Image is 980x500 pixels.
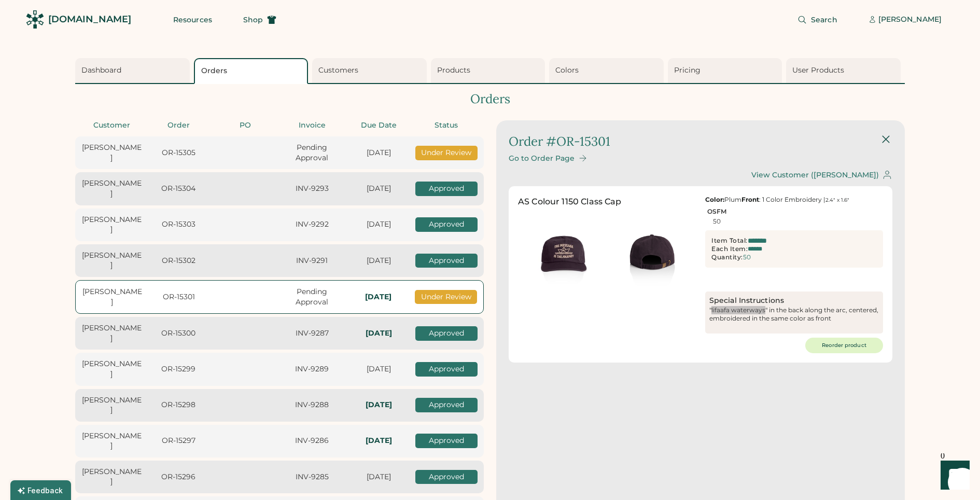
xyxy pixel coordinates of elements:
div: Approved [415,217,478,232]
div: 50 [713,218,721,225]
div: [PERSON_NAME] [81,215,142,235]
div: Customers [318,65,424,76]
div: OR-15299 [148,364,209,374]
div: Each Item: [711,245,748,253]
div: AS Colour 1150 Class Cap [518,196,622,208]
div: [PERSON_NAME] [81,395,142,415]
div: Approved [415,398,478,412]
div: [PERSON_NAME] [81,359,142,379]
div: [PERSON_NAME] [82,287,142,307]
div: Order [148,120,209,131]
div: User Products [792,65,898,76]
div: [DOMAIN_NAME] [48,13,131,26]
div: Approved [415,182,478,196]
div: Dashboard [81,65,187,76]
img: generate-image [518,212,607,301]
div: Go to Order Page [509,154,575,163]
div: OR-15296 [148,472,209,482]
div: [PERSON_NAME] [81,431,142,451]
div: INV-9287 [282,328,342,339]
img: Rendered Logo - Screens [26,10,44,29]
div: INV-9286 [282,436,342,446]
div: OSFM [707,208,726,215]
div: Due Date [348,120,409,131]
div: OR-15301 [148,292,208,302]
div: OR-15305 [148,148,209,158]
strong: Front [741,196,759,203]
div: OR-15304 [148,184,209,194]
div: OR-15300 [148,328,209,339]
div: Under Review [415,290,477,304]
div: PO [215,120,276,131]
strong: Color: [705,196,724,203]
font: 2.4" x 1.6" [825,197,849,203]
div: [DATE] [348,184,409,194]
div: [DATE] [348,256,409,266]
button: Shop [231,9,289,30]
div: Orders [201,66,304,76]
div: Order #OR-15301 [509,133,610,150]
div: Customer [81,120,142,131]
div: [DATE] [348,148,409,158]
div: Approved [415,326,478,341]
div: In-Hands: Thu, Sep 4, 2025 [348,400,409,410]
div: 50 [743,254,751,261]
div: [DATE] [348,472,409,482]
div: Approved [415,434,478,448]
div: OR-15302 [148,256,209,266]
div: Pending Approval [282,143,342,163]
div: In-Hands: Thu, Sep 4, 2025 [348,328,409,339]
iframe: Front Chat [931,453,975,498]
button: Search [785,9,850,30]
button: Resources [161,9,225,30]
div: Status [415,120,478,131]
div: INV-9288 [282,400,342,410]
div: Approved [415,254,478,268]
span: Search [811,16,837,23]
div: INV-9293 [282,184,342,194]
div: Quantity: [711,253,743,261]
button: Reorder product [805,338,883,353]
div: Invoice [282,120,342,131]
div: INV-9291 [282,256,342,266]
div: Item Total: [711,237,748,245]
div: In-Hands: Sun, Sep 7, 2025 [348,436,409,446]
div: [DATE] [348,364,409,374]
span: Shop [243,16,263,23]
div: [PERSON_NAME] [81,251,142,271]
div: Special Instructions [709,296,879,306]
div: OR-15298 [148,400,209,410]
div: [PERSON_NAME] [81,178,142,199]
div: Pricing [674,65,779,76]
div: [PERSON_NAME] [81,467,142,487]
div: Orders [75,90,905,108]
div: Colors [555,65,661,76]
div: [PERSON_NAME] [878,15,942,25]
div: View Customer ([PERSON_NAME]) [751,171,879,179]
div: INV-9289 [282,364,342,374]
div: OR-15303 [148,219,209,230]
div: Approved [415,362,478,377]
div: "lifaafa waterways" in the back along the arc, centered, embroidered in the same color as front [709,306,879,329]
div: [PERSON_NAME] [81,143,142,163]
div: [PERSON_NAME] [81,323,142,343]
div: Pending Approval [282,287,342,307]
div: Products [437,65,542,76]
div: In-Hands: Mon, Sep 8, 2025 [348,292,409,302]
div: [DATE] [348,219,409,230]
img: generate-image [607,212,696,301]
div: Under Review [415,146,478,160]
div: INV-9292 [282,219,342,230]
div: Approved [415,470,478,484]
div: INV-9285 [282,472,342,482]
div: Plum : 1 Color Embroidery | [705,196,883,204]
div: OR-15297 [148,436,209,446]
